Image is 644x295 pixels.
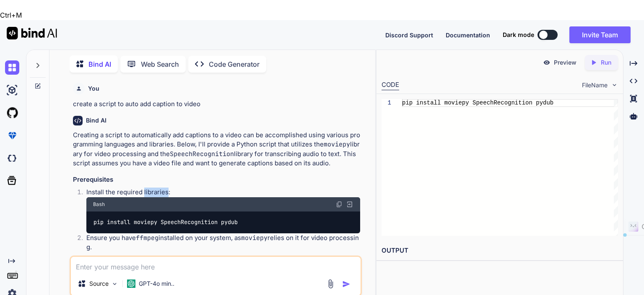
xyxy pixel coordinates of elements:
p: Run [601,58,611,67]
span: FileName [582,81,608,89]
p: create a script to auto add caption to video [73,99,360,109]
h6: You [88,84,99,93]
img: icon [342,280,351,288]
div: CODE [382,80,399,90]
img: Open in Browser [346,201,353,208]
div: 1 [382,99,391,107]
img: chevron down [611,81,618,89]
p: Creating a script to automatically add captions to a video can be accomplished using various prog... [73,131,360,168]
span: Documentation [446,31,490,39]
button: Invite Team [569,26,631,43]
code: pip install moviepy SpeechRecognition pydub [93,218,239,227]
code: moviepy [241,234,267,242]
img: Pick Models [111,280,118,287]
img: Bind AI [7,27,57,39]
h6: Bind AI [86,116,106,125]
h2: OUTPUT [377,241,623,261]
code: moviepy [324,140,350,149]
img: attachment [326,279,335,289]
p: Preview [554,58,576,67]
p: Web Search [141,59,179,69]
p: Code Generator [209,59,260,69]
img: copy [336,201,343,208]
img: preview [543,59,551,66]
p: Bind AI [88,59,111,69]
span: Dark mode [503,31,534,39]
h3: Prerequisites [73,175,360,185]
img: chat [5,60,19,75]
span: Discord Support [385,31,433,39]
img: GPT-4o mini [127,279,135,288]
p: Ensure you have installed on your system, as relies on it for video processing. [86,233,360,252]
img: premium [5,128,19,143]
img: githubLight [5,106,19,120]
span: pip install moviepy SpeechRecognition pydub [402,99,553,106]
p: Source [89,279,109,288]
span: Bash [93,201,105,208]
button: Documentation [446,31,490,39]
button: Discord Support [385,31,433,39]
p: Install the required libraries: [86,188,360,197]
img: ai-studio [5,83,19,97]
p: GPT-4o min.. [139,279,174,288]
code: ffmpeg [136,234,158,242]
img: darkCloudIdeIcon [5,151,19,165]
code: SpeechRecognition [170,150,234,158]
